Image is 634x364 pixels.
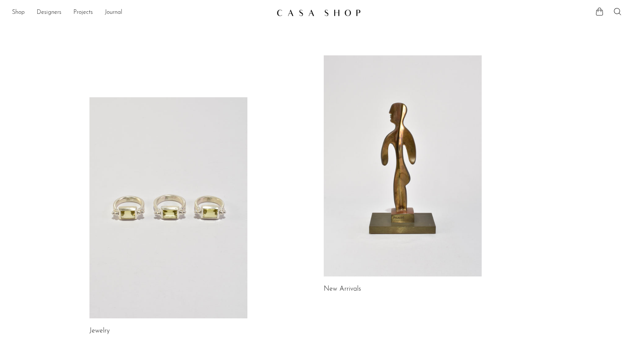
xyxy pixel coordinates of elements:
a: Designers [37,8,61,18]
a: Jewelry [89,328,110,334]
a: Shop [12,8,25,18]
nav: Desktop navigation [12,6,271,19]
a: Projects [73,8,93,18]
a: New Arrivals [324,286,361,293]
a: Journal [105,8,122,18]
ul: NEW HEADER MENU [12,6,271,19]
